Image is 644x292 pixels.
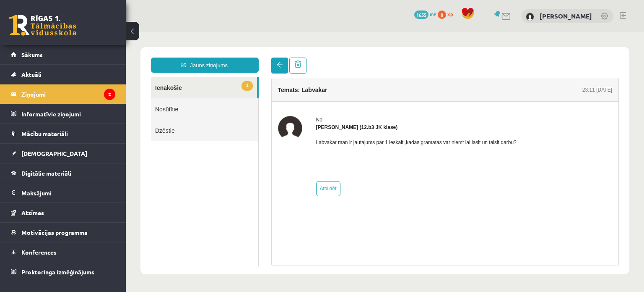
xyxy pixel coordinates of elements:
[25,87,132,109] a: Dzēstie
[21,268,94,276] span: Proktoringa izmēģinājums
[21,150,87,157] span: [DEMOGRAPHIC_DATA]
[21,51,43,58] span: Sākums
[21,130,68,137] span: Mācību materiāli
[457,54,486,61] div: 23:11 [DATE]
[190,106,391,114] p: Labvakar man ir jautajums par 1 ieskaiti,kadas gramatas var ņiemt lai lasit un taisit darbu?
[25,45,131,66] a: 1Ienākošie
[21,104,115,124] legend: Informatīvie ziņojumi
[21,71,42,78] span: Aktuāli
[414,11,428,19] span: 1655
[11,223,115,242] a: Motivācijas programma
[11,183,115,203] a: Maksājumi
[116,49,127,58] span: 1
[11,104,115,124] a: Informatīvie ziņojumi
[11,203,115,222] a: Atzīmes
[190,84,391,91] div: No:
[526,13,534,21] img: Elza Veinberga
[21,209,44,216] span: Atzīmes
[104,89,115,100] i: 2
[152,54,202,61] h4: Temats: Labvakar
[152,84,177,108] img: Zlata Stankeviča
[21,169,71,177] span: Digitālie materiāli
[430,11,436,17] span: mP
[21,229,88,236] span: Motivācijas programma
[11,144,115,163] a: [DEMOGRAPHIC_DATA]
[438,11,446,19] span: 0
[11,84,115,104] a: Ziņojumi2
[25,25,133,40] a: Jauns ziņojums
[11,65,115,84] a: Aktuāli
[438,11,457,17] a: 0 xp
[11,45,115,64] a: Sākums
[11,124,115,143] a: Mācību materiāli
[414,11,436,17] a: 1655 mP
[11,242,115,262] a: Konferences
[21,183,115,203] legend: Maksājumi
[9,15,76,36] a: Rīgas 1. Tālmācības vidusskola
[11,262,115,281] a: Proktoringa izmēģinājums
[190,149,215,164] a: Atbildēt
[540,12,592,20] a: [PERSON_NAME]
[11,163,115,183] a: Digitālie materiāli
[447,11,453,17] span: xp
[21,84,115,104] legend: Ziņojumi
[190,92,272,98] strong: [PERSON_NAME] (12.b3 JK klase)
[25,66,132,87] a: Nosūtītie
[21,248,57,256] span: Konferences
